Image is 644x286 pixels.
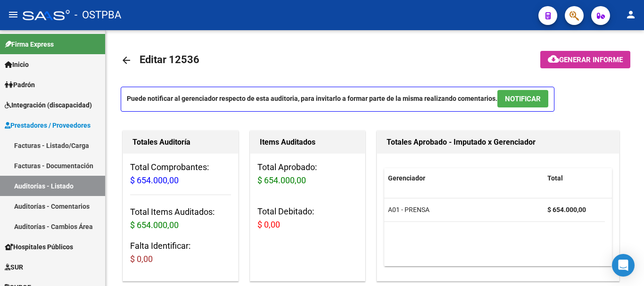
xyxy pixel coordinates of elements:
span: Total [547,174,563,182]
span: $ 654.000,00 [130,220,179,230]
span: Prestadores / Proveedores [5,120,91,131]
h1: Items Auditados [260,135,356,150]
button: NOTIFICAR [497,90,548,107]
span: Hospitales Públicos [5,242,73,252]
mat-icon: arrow_back [121,55,132,66]
span: Padrón [5,80,35,90]
span: $ 654.000,00 [257,175,306,185]
div: Open Intercom Messenger [612,254,635,277]
span: Integración (discapacidad) [5,100,92,110]
datatable-header-cell: Total [544,168,605,188]
h3: Total Aprobado: [257,161,358,187]
strong: $ 654.000,00 [547,206,586,213]
h3: Falta Identificar: [130,239,231,266]
h3: Total Items Auditados: [130,205,231,232]
button: Generar informe [540,51,630,68]
mat-icon: person [625,9,636,20]
span: Firma Express [5,39,54,49]
p: Puede notificar al gerenciador respecto de esta auditoria, para invitarlo a formar parte de la mi... [121,87,554,112]
mat-icon: menu [8,9,19,20]
span: - OSTPBA [74,5,121,25]
h1: Totales Aprobado - Imputado x Gerenciador [387,135,610,150]
span: A01 - PRENSA [388,206,429,213]
span: $ 0,00 [257,220,280,229]
span: $ 0,00 [130,254,153,264]
h3: Total Comprobantes: [130,161,231,187]
span: $ 654.000,00 [130,175,179,185]
span: NOTIFICAR [505,95,541,103]
span: SUR [5,262,23,272]
span: Editar 12536 [140,54,199,65]
h3: Total Debitado: [257,205,358,231]
span: Generar informe [559,56,623,64]
span: Inicio [5,59,29,70]
mat-icon: cloud_download [548,53,559,65]
span: Gerenciador [388,174,425,182]
datatable-header-cell: Gerenciador [384,168,544,188]
h1: Totales Auditoría [132,135,229,150]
